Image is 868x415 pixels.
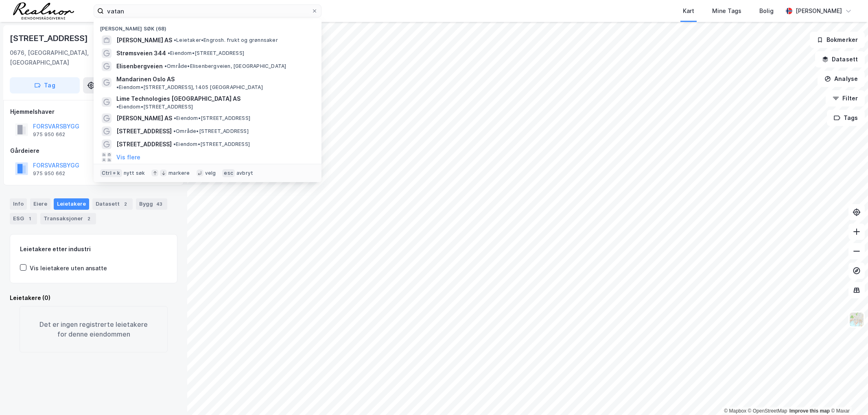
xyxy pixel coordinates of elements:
[116,84,263,91] span: Eiendom • [STREET_ADDRESS], 1405 [GEOGRAPHIC_DATA]
[116,48,166,58] span: Strømsveien 344
[10,293,177,303] div: Leietakere (0)
[30,198,50,210] div: Eiere
[20,244,167,254] div: Leietakere etter industri
[173,141,176,147] span: •
[796,6,842,16] div: [PERSON_NAME]
[168,170,190,176] div: markere
[116,74,175,84] span: Mandarinen Oslo AS
[173,141,250,148] span: Eiendom • [STREET_ADDRESS]
[10,213,37,224] div: ESG
[818,71,865,87] button: Analyse
[173,128,176,134] span: •
[121,200,129,208] div: 2
[759,6,774,16] div: Bolig
[33,131,65,138] div: 975 950 662
[827,376,868,415] iframe: Chat Widget
[94,19,321,34] div: [PERSON_NAME] søk (68)
[155,200,164,208] div: 43
[724,408,746,414] a: Mapbox
[815,51,865,67] button: Datasett
[116,84,119,90] span: •
[164,63,167,69] span: •
[92,198,133,210] div: Datasett
[116,104,119,110] span: •
[810,32,865,48] button: Bokmerker
[10,48,116,67] div: 0676, [GEOGRAPHIC_DATA], [GEOGRAPHIC_DATA]
[13,2,74,20] img: realnor-logo.934646d98de889bb5806.png
[54,198,89,210] div: Leietakere
[116,152,140,162] button: Vis flere
[827,110,865,126] button: Tags
[116,61,163,71] span: Elisenbergveien
[174,115,250,122] span: Eiendom • [STREET_ADDRESS]
[173,128,249,135] span: Område • [STREET_ADDRESS]
[205,170,216,176] div: velg
[222,169,235,177] div: esc
[168,50,244,56] span: Eiendom • [STREET_ADDRESS]
[164,63,286,70] span: Område • Elisenbergveien, [GEOGRAPHIC_DATA]
[116,104,193,110] span: Eiendom • [STREET_ADDRESS]
[116,113,172,123] span: [PERSON_NAME] AS
[30,263,107,273] div: Vis leietakere uten ansatte
[236,170,253,176] div: avbryt
[26,215,34,223] div: 1
[174,37,278,43] span: Leietaker • Engrosh. frukt og grønnsaker
[116,139,172,149] span: [STREET_ADDRESS]
[104,5,311,17] input: Søk på adresse, matrikkel, gårdeiere, leietakere eller personer
[826,90,865,106] button: Filter
[85,215,93,223] div: 2
[33,170,65,177] div: 975 950 662
[10,107,177,117] div: Hjemmelshaver
[100,169,122,177] div: Ctrl + k
[20,306,168,352] div: Det er ingen registrerte leietakere for denne eiendommen
[116,126,172,136] span: [STREET_ADDRESS]
[789,408,830,414] a: Improve this map
[683,6,694,16] div: Kart
[116,35,172,45] span: [PERSON_NAME] AS
[168,50,170,56] span: •
[10,32,90,45] div: [STREET_ADDRESS]
[124,170,145,176] div: nytt søk
[827,376,868,415] div: Kontrollprogram for chat
[10,146,177,156] div: Gårdeiere
[116,94,241,104] span: Lime Technologies [GEOGRAPHIC_DATA] AS
[849,312,864,327] img: Z
[10,77,80,93] button: Tag
[712,6,741,16] div: Mine Tags
[174,37,176,43] span: •
[136,198,167,210] div: Bygg
[10,198,27,210] div: Info
[174,115,176,121] span: •
[748,408,787,414] a: OpenStreetMap
[40,213,96,224] div: Transaksjoner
